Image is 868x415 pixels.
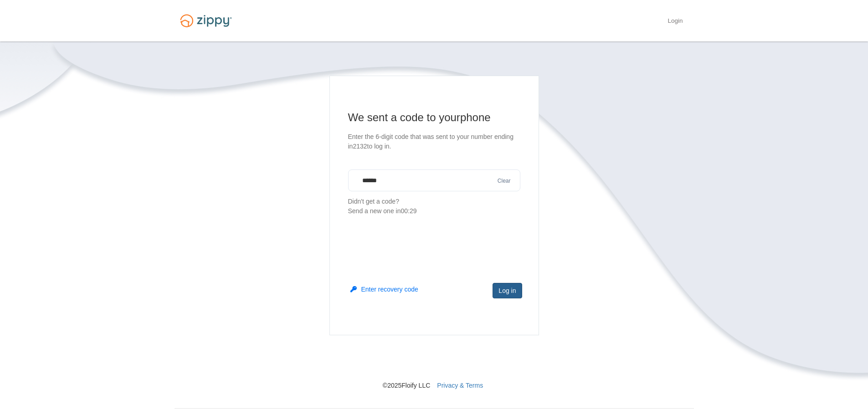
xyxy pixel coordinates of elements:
[175,335,694,390] nav: © 2025 Floify LLC
[348,110,520,125] h1: We sent a code to your phone
[668,17,683,26] a: Login
[175,10,237,31] img: Logo
[437,382,483,389] a: Privacy & Terms
[495,177,514,185] button: Clear
[493,283,522,298] button: Log in
[350,285,418,294] button: Enter recovery code
[348,132,520,151] p: Enter the 6-digit code that was sent to your number ending in 2132 to log in.
[348,206,520,216] div: Send a new one in 00:29
[348,197,520,216] p: Didn't get a code?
